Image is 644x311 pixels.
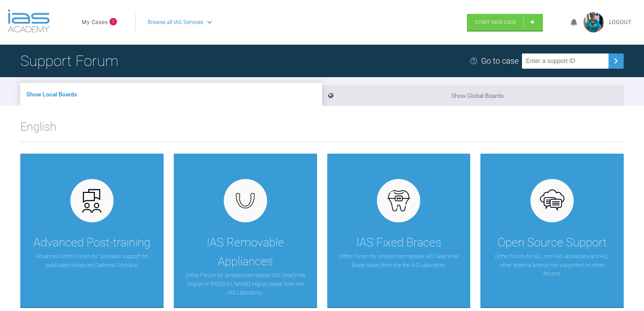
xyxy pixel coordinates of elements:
[467,14,543,31] a: Start New Case
[481,54,519,67] div: Go to case
[356,233,441,252] div: IAS Fixed Braces
[498,233,607,252] div: Open Source Support
[20,49,118,73] h1: Support Forum
[79,188,105,214] img: advanced.73cea251.svg
[480,154,624,307] a: Open Source SupportOrtho Forum for ALL non-IAS appliances and ALL other external brands not suppo...
[20,83,322,106] li: Show Local Boards
[82,18,108,27] a: My Cases
[110,18,117,25] span: 2
[232,191,258,210] img: removables.927eaa4e.svg
[20,154,164,307] a: Advanced Post-trainingAdvanced Ortho Forum for Specialist support for graduated Advanced Diploma ...
[386,188,412,214] img: fixed.9f4e6236.svg
[20,117,624,142] h2: English
[475,19,517,25] span: Start New Case
[522,53,609,69] input: Enter a support ID
[470,57,478,65] img: help.e70b9f3d.svg
[174,154,317,307] a: IAS Removable AppliancesOrtho Forum for simple/intermediate IAS ClearSmile Aligner or [PERSON_NAM...
[491,252,614,278] p: Ortho Forum for ALL non-IAS appliances and ALL other external brands not supported on other forums.
[539,188,565,214] img: opensource.6e495855.svg
[30,252,153,269] p: Advanced Ortho Forum for Specialist support for graduated Advanced Diploma Clinicians.
[337,252,460,269] p: Ortho Forum for simple/intermediate IAS ClearSmile Brace cases from the the IAS Laboratory.
[8,9,50,32] img: logo-light.3e3ef733.png
[184,233,307,271] div: IAS Removable Appliances
[611,55,621,66] img: chevronRight.28bd32b0.svg
[322,85,624,106] li: Show Global Boards
[184,271,307,297] p: Ortho Forum for simple/intermediate IAS ClearSmile Aligner or [PERSON_NAME] Aligner cases from th...
[33,233,150,252] div: Advanced Post-training
[609,18,632,27] a: Logout
[148,18,203,27] span: Browse all IAS Services
[327,154,471,307] a: IAS Fixed BracesOrtho Forum for simple/intermediate IAS ClearSmile Brace cases from the the IAS L...
[583,12,604,32] img: profile.png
